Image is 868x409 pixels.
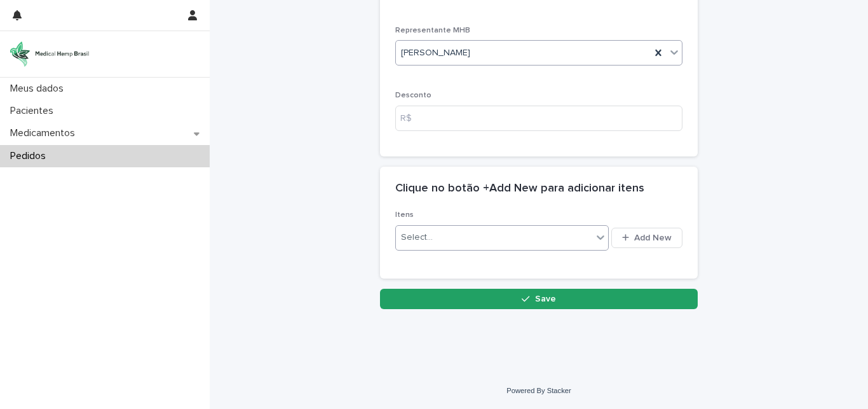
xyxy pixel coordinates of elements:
[401,46,470,60] span: [PERSON_NAME]
[611,228,682,248] button: Add New
[5,150,56,162] p: Pedidos
[380,289,698,309] button: Save
[5,127,85,139] p: Medicamentos
[395,106,421,131] div: R$
[506,387,571,394] a: Powered By Stacker
[395,211,414,219] span: Itens
[395,182,644,196] h2: Clique no botão +Add New para adicionar itens
[395,92,431,99] span: Desconto
[10,41,89,67] img: 4UqDjhnrSSm1yqNhTQ7x
[401,231,433,244] div: Select...
[634,233,672,242] span: Add New
[535,295,556,303] span: Save
[395,27,470,34] span: Representante MHB
[5,83,74,95] p: Meus dados
[5,105,64,117] p: Pacientes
